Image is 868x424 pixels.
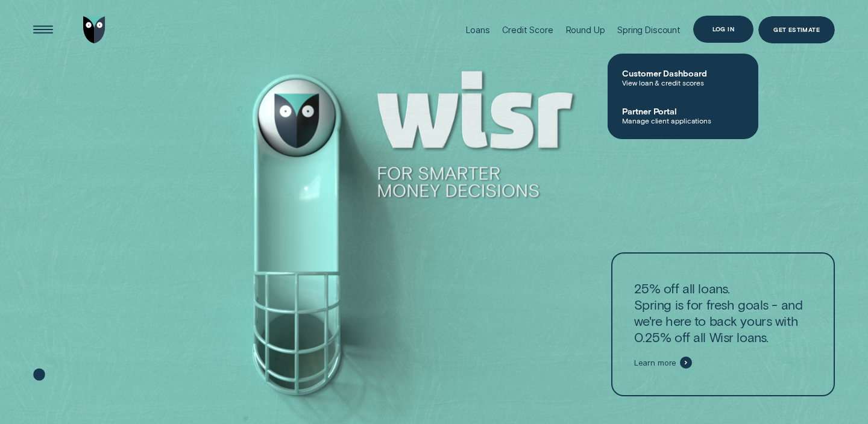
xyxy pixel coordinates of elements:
[608,96,758,134] a: Partner PortalManage client applications
[83,16,105,43] img: Wisr
[502,25,553,35] div: Credit Score
[622,106,744,116] span: Partner Portal
[566,25,605,35] div: Round Up
[617,25,681,35] div: Spring Discount
[608,58,758,96] a: Customer DashboardView loan & credit scores
[634,358,677,368] span: Learn more
[466,25,489,35] div: Loans
[622,78,744,87] span: View loan & credit scores
[622,68,744,78] span: Customer Dashboard
[611,252,835,396] a: 25% off all loans.Spring is for fresh goals - and we're here to back yours with 0.25% off all Wis...
[622,116,744,125] span: Manage client applications
[712,26,734,32] div: Log in
[30,16,57,43] button: Open Menu
[634,280,813,345] p: 25% off all loans. Spring is for fresh goals - and we're here to back yours with 0.25% off all Wi...
[693,16,753,43] button: Log in
[758,16,835,43] a: Get Estimate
